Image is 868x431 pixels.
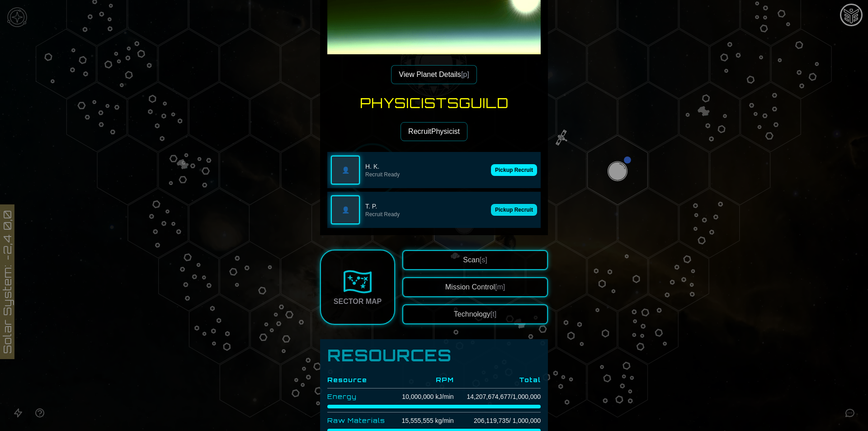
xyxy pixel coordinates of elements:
td: 14,207,674,677 / 1,000,000 [454,388,541,405]
th: Resource [327,372,391,388]
button: RecruitPhysicist [401,122,467,141]
p: Recruit Ready [365,211,486,218]
p: H. K. [365,162,486,171]
span: Scan [463,256,487,264]
p: Recruit Ready [365,171,486,178]
span: 👤 [342,166,349,175]
th: Total [454,372,541,388]
h3: Physicists Guild [360,95,509,111]
p: T. P. [365,202,486,211]
button: Scan[s] [402,250,548,270]
td: Energy [327,388,391,405]
span: [p] [461,71,469,78]
a: Sector Map [320,250,395,325]
th: RPM [391,372,453,388]
td: Raw Materials [327,412,391,429]
span: [s] [480,256,487,264]
button: Technology[t] [402,304,548,324]
button: View Planet Details[p] [391,65,476,84]
span: [m] [495,283,505,291]
button: Pickup Recruit [491,164,537,176]
span: 👤 [342,205,349,214]
td: 10,000,000 kJ/min [391,388,453,405]
td: 15,555,555 kg/min [391,412,453,429]
img: Sector [343,267,372,296]
button: Mission Control[m] [402,277,548,297]
button: Pickup Recruit [491,204,537,216]
td: 206,119,735 / 1,000,000 [454,412,541,429]
h1: Resources [327,346,541,365]
span: [t] [491,310,496,318]
div: Sector Map [334,296,382,307]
